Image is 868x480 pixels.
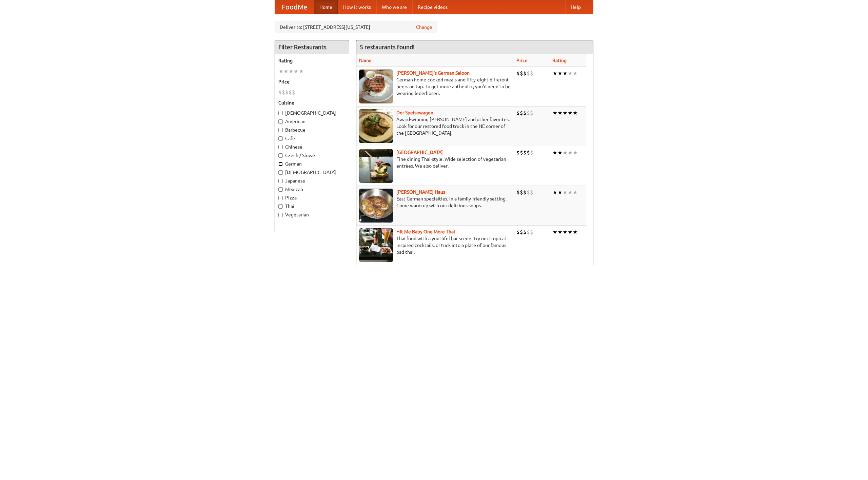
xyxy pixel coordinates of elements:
li: $ [282,89,285,96]
label: German [278,160,346,167]
li: $ [527,149,530,156]
li: $ [527,109,530,117]
li: ★ [563,189,568,196]
li: $ [530,228,533,236]
h5: Rating [278,57,346,64]
li: ★ [563,109,568,117]
li: $ [523,109,527,117]
li: ★ [552,109,557,117]
li: $ [278,89,282,96]
input: Cafe [278,136,283,141]
li: ★ [552,228,557,236]
input: Thai [278,204,283,209]
h5: Cuisine [278,99,346,106]
label: Cafe [278,135,346,142]
li: $ [530,149,533,156]
li: $ [516,228,520,236]
a: Rating [552,58,567,63]
li: ★ [573,149,578,156]
img: kohlhaus.jpg [359,189,393,223]
label: American [278,118,346,125]
input: Czech / Slovak [278,153,283,158]
li: ★ [557,109,563,117]
input: American [278,119,283,124]
li: $ [520,189,523,196]
li: ★ [557,70,563,77]
a: How it works [338,0,376,14]
label: Vegetarian [278,211,346,218]
a: Price [516,58,528,63]
p: Thai food with a youthful bar scene. Try our tropical inspired cocktails, or tuck into a plate of... [359,235,511,255]
li: ★ [573,228,578,236]
li: $ [530,109,533,117]
li: $ [523,149,527,156]
li: $ [520,149,523,156]
li: ★ [568,228,573,236]
input: German [278,162,283,166]
a: Hit Me Baby One More Thai [396,229,455,234]
label: [DEMOGRAPHIC_DATA] [278,169,346,176]
li: $ [520,228,523,236]
li: $ [520,70,523,77]
li: $ [516,189,520,196]
a: Home [314,0,338,14]
li: ★ [278,68,283,75]
a: Name [359,58,372,63]
label: Chinese [278,143,346,150]
a: [GEOGRAPHIC_DATA] [396,150,443,155]
a: FoodMe [275,0,314,14]
li: $ [289,89,292,96]
li: ★ [557,228,563,236]
li: ★ [563,149,568,156]
label: Thai [278,203,346,210]
p: German home-cooked meals and fifty-eight different beers on tap. To get more authentic, you'd nee... [359,76,511,97]
li: $ [516,149,520,156]
label: Czech / Slovak [278,152,346,159]
input: Pizza [278,196,283,200]
li: ★ [573,70,578,77]
li: ★ [299,68,304,75]
input: [DEMOGRAPHIC_DATA] [278,170,283,175]
li: ★ [552,149,557,156]
li: ★ [552,189,557,196]
input: Mexican [278,187,283,192]
li: $ [516,109,520,117]
input: Chinese [278,145,283,149]
li: ★ [289,68,294,75]
li: $ [530,189,533,196]
li: $ [516,70,520,77]
li: ★ [568,189,573,196]
p: Award-winning [PERSON_NAME] and other favorites. Look for our restored food truck in the NE corne... [359,116,511,136]
img: satay.jpg [359,149,393,183]
label: Pizza [278,194,346,201]
a: Help [565,0,586,14]
h5: Price [278,78,346,85]
input: Japanese [278,179,283,183]
li: ★ [552,70,557,77]
li: $ [527,228,530,236]
a: Change [416,24,432,31]
label: Barbecue [278,127,346,133]
a: [PERSON_NAME]'s German Saloon [396,70,470,76]
p: Fine dining Thai-style. Wide selection of vegetarian entrées. We also deliver. [359,156,511,169]
li: $ [527,189,530,196]
li: $ [523,70,527,77]
a: Recipe videos [412,0,453,14]
li: ★ [568,70,573,77]
ng-pluralize: 5 restaurants found! [360,44,415,50]
label: Mexican [278,186,346,193]
p: East German specialties, in a family-friendly setting. Come warm up with our delicious soups. [359,195,511,209]
li: ★ [568,109,573,117]
a: [PERSON_NAME] Haus [396,189,445,195]
input: Vegetarian [278,213,283,217]
li: ★ [563,228,568,236]
img: speisewagen.jpg [359,109,393,143]
div: Deliver to: [STREET_ADDRESS][US_STATE] [275,21,437,33]
li: ★ [568,149,573,156]
li: ★ [294,68,299,75]
li: ★ [573,189,578,196]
